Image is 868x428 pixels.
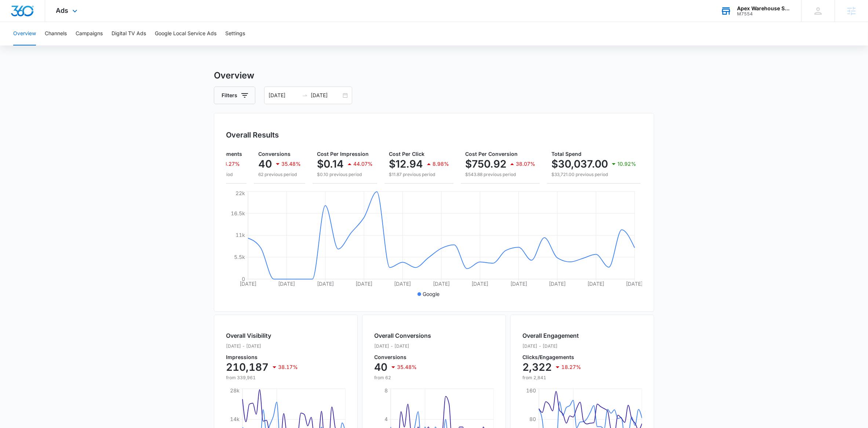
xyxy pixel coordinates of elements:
tspan: [DATE] [433,281,450,287]
p: 44.07% [353,161,373,167]
button: Digital TV Ads [112,22,146,45]
p: Conversions [374,355,431,360]
tspan: [DATE] [278,281,295,287]
button: Channels [45,22,67,45]
h2: Overall Engagement [522,331,581,340]
p: Clicks/Engagements [522,355,581,360]
p: 18.27% [561,365,581,370]
p: from 339,961 [226,374,298,381]
span: Total Spend [551,151,581,157]
p: 40 [258,158,272,170]
p: 2,322 [522,361,552,373]
p: $30,037.00 [551,158,608,170]
span: to [302,92,308,98]
button: Settings [225,22,245,45]
p: $11.87 previous period [389,171,449,178]
span: Cost Per Impression [317,151,369,157]
div: account name [737,6,791,11]
p: $0.14 [317,158,344,170]
p: from 62 [374,374,431,381]
p: Google [423,290,440,298]
tspan: 4 [384,416,388,422]
p: 10.92% [617,161,636,167]
p: [DATE] - [DATE] [226,343,298,350]
tspan: [DATE] [317,281,334,287]
p: 8.98% [433,161,449,167]
tspan: 11k [236,232,245,238]
p: 40 [374,361,387,373]
tspan: 160 [526,387,536,394]
p: Impressions [226,355,298,360]
h3: Overall Results [226,129,279,140]
span: Cost Per Click [389,151,424,157]
p: 38.17% [278,365,298,370]
tspan: 14k [230,416,240,422]
input: End date [311,91,341,99]
p: [DATE] - [DATE] [374,343,431,350]
tspan: [DATE] [626,281,643,287]
tspan: [DATE] [471,281,488,287]
tspan: 22k [236,190,245,196]
span: Conversions [258,151,291,157]
tspan: [DATE] [588,281,605,287]
p: from 2,841 [522,374,581,381]
span: swap-right [302,92,308,98]
button: Google Local Service Ads [155,22,216,45]
h3: Overview [214,69,654,82]
p: $750.92 [465,158,506,170]
tspan: [DATE] [394,281,411,287]
div: account id [737,11,791,17]
tspan: [DATE] [355,281,372,287]
p: 35.48% [397,365,417,370]
tspan: 0 [242,276,245,282]
button: Campaigns [76,22,103,45]
tspan: 80 [529,416,536,422]
tspan: 8 [384,387,388,394]
button: Filters [214,87,255,104]
h2: Overall Conversions [374,331,431,340]
p: $33,721.00 previous period [551,171,636,178]
p: 18.27% [222,161,240,167]
p: [DATE] - [DATE] [522,343,581,350]
tspan: [DATE] [510,281,527,287]
p: 62 previous period [258,171,301,178]
tspan: 5.5k [234,254,245,260]
p: 35.48% [281,161,301,167]
span: Ads [56,7,69,14]
tspan: 28k [230,387,240,394]
h2: Overall Visibility [226,331,298,340]
p: $543.88 previous period [465,171,535,178]
p: $12.94 [389,158,423,170]
tspan: [DATE] [240,281,256,287]
tspan: [DATE] [549,281,566,287]
input: Start date [269,91,299,99]
p: $0.10 previous period [317,171,373,178]
span: Cost Per Conversion [465,151,518,157]
p: 38.07% [516,161,535,167]
p: 210,187 [226,361,269,373]
tspan: 16.5k [231,210,245,216]
button: Overview [13,22,36,45]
